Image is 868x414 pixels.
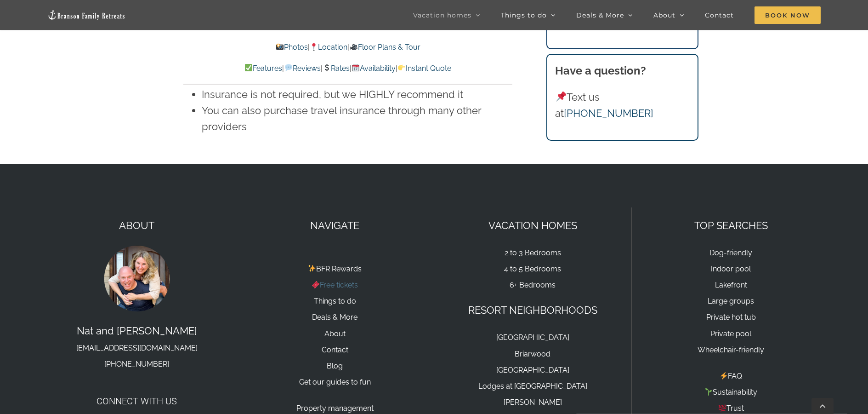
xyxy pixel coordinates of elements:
[504,398,562,407] a: [PERSON_NAME]
[323,64,350,73] a: Rates
[308,264,316,272] img: ✨
[350,43,357,51] img: 🎥
[299,378,371,386] a: Get our guides to fun
[102,244,171,313] img: Nat and Tyann
[653,12,675,18] span: About
[504,264,561,273] a: 4 to 5 Bedrooms
[312,281,319,288] img: 🎟️
[47,394,227,408] h4: Connect with us
[510,281,556,289] a: 6+ Bedrooms
[202,86,512,103] li: Insurance is not required, but we HIGHLY recommend it
[718,404,743,413] a: Trust
[501,12,547,18] span: Things to do
[323,64,330,71] img: 💲
[202,103,512,135] li: You can also purchase travel insurance through many other providers
[555,89,689,121] p: Text us at
[505,248,561,257] a: 2 to 3 Bedrooms
[312,281,358,289] a: Free tickets
[564,107,653,119] a: [PHONE_NUMBER]
[397,64,451,73] a: Instant Quote
[314,297,356,305] a: Things to do
[478,382,587,391] a: Lodges at [GEOGRAPHIC_DATA]
[496,366,569,374] a: [GEOGRAPHIC_DATA]
[324,329,346,338] a: About
[183,41,512,53] p: | |
[104,360,169,368] a: [PHONE_NUMBER]
[296,404,374,413] a: Property management
[641,218,821,234] p: TOP SEARCHES
[244,64,282,73] a: Features
[47,10,125,20] img: Branson Family Retreats Logo
[285,64,292,71] img: 💬
[705,12,734,18] span: Contact
[755,6,821,24] span: Book Now
[284,64,320,73] a: Reviews
[711,264,751,273] a: Indoor pool
[706,313,756,322] a: Private hot tub
[496,333,569,342] a: [GEOGRAPHIC_DATA]
[310,43,318,51] img: 📍
[515,350,550,358] a: Briarwood
[710,329,751,338] a: Private pool
[183,63,512,75] p: | | | |
[322,345,348,354] a: Contact
[576,12,624,18] span: Deals & More
[555,63,689,79] h3: Have a question?
[443,218,623,234] p: VACATION HOMES
[720,372,742,380] a: FAQ
[47,218,227,234] p: ABOUT
[276,43,284,51] img: 📸
[443,302,623,318] p: RESORT NEIGHBORHOODS
[698,345,764,354] a: Wheelchair-friendly
[276,43,308,52] a: Photos
[76,344,198,352] a: [EMAIL_ADDRESS][DOMAIN_NAME]
[398,64,405,71] img: 👉
[349,43,420,52] a: Floor Plans & Tour
[352,64,396,73] a: Availability
[312,313,357,322] a: Deals & More
[310,43,347,52] a: Location
[709,248,752,257] a: Dog-friendly
[47,323,227,372] p: Nat and [PERSON_NAME]
[556,92,566,102] img: 📌
[327,362,343,370] a: Blog
[708,297,754,305] a: Large groups
[308,264,362,273] a: BFR Rewards
[715,281,747,289] a: Lakefront
[719,404,726,412] img: 💯
[704,388,757,397] a: Sustainability
[352,64,359,71] img: 📆
[720,372,727,379] img: ⚡️
[245,218,425,234] p: NAVIGATE
[705,388,712,396] img: 🌱
[245,64,252,71] img: ✅
[413,12,471,18] span: Vacation homes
